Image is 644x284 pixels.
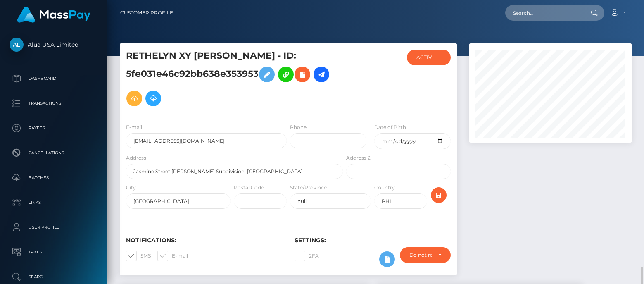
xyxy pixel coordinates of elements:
[6,143,101,163] a: Cancellations
[6,93,101,114] a: Transactions
[374,124,406,131] label: Date of Birth
[290,124,307,131] label: Phone
[10,196,98,209] p: Links
[505,5,583,21] input: Search...
[346,154,371,162] label: Address 2
[6,192,101,213] a: Links
[374,184,395,191] label: Country
[10,172,98,184] p: Batches
[10,122,98,134] p: Payees
[10,271,98,283] p: Search
[295,237,451,244] h6: Settings:
[10,246,98,258] p: Taxes
[10,97,98,110] p: Transactions
[6,242,101,263] a: Taxes
[407,50,451,65] button: ACTIVE
[416,54,432,61] div: ACTIVE
[126,184,136,191] label: City
[120,4,173,21] a: Customer Profile
[6,68,101,89] a: Dashboard
[6,41,101,48] span: Alua USA Limited
[234,184,264,191] label: Postal Code
[295,251,319,261] label: 2FA
[10,221,98,234] p: User Profile
[290,184,327,191] label: State/Province
[126,237,282,244] h6: Notifications:
[17,7,90,23] img: MassPay Logo
[6,217,101,238] a: User Profile
[10,147,98,159] p: Cancellations
[126,50,338,110] h5: RETHELYN XY [PERSON_NAME] - ID: 5fe031e46c92bb638e353953
[6,118,101,138] a: Payees
[10,72,98,85] p: Dashboard
[6,167,101,188] a: Batches
[409,252,432,258] div: Do not require
[400,247,451,263] button: Do not require
[126,154,146,162] label: Address
[157,251,188,261] label: E-mail
[126,251,151,261] label: SMS
[126,124,142,131] label: E-mail
[314,67,329,82] a: Initiate Payout
[10,38,24,52] img: Alua USA Limited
